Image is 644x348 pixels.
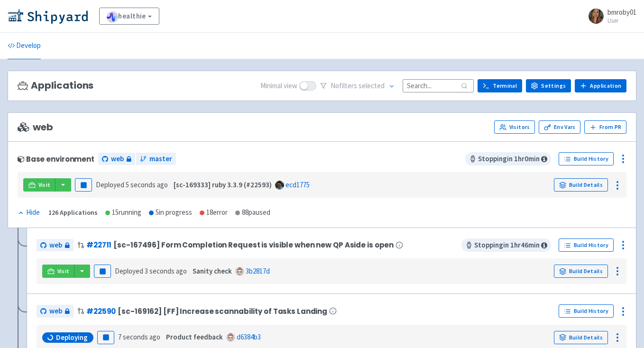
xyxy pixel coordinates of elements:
[18,155,94,163] div: Base environment
[145,266,187,275] time: 3 seconds ago
[48,207,98,218] div: 126 Applications
[575,79,626,92] a: Application
[494,120,535,134] a: Visitors
[478,79,522,92] a: Terminal
[96,180,168,189] span: Deployed
[42,265,74,278] a: Visit
[38,181,51,189] span: Visit
[235,207,270,218] div: 88 paused
[359,81,385,90] span: selected
[539,120,580,134] a: Env Vars
[126,180,168,189] time: 5 seconds ago
[174,180,272,189] strong: [sc-169333] ruby 3.3.9 (#22593)
[237,332,261,341] a: d6384b3
[113,241,394,249] span: [sc-167496] Form Completion Request is visible when new QP Aside is open
[118,332,160,341] time: 7 seconds ago
[526,79,571,92] a: Settings
[86,240,111,250] a: #22711
[98,153,135,165] a: web
[23,178,55,192] a: Visit
[554,178,608,192] a: Build Details
[56,333,88,342] span: Deploying
[403,79,474,92] input: Search...
[57,267,70,275] span: Visit
[111,154,124,165] span: web
[461,238,551,252] span: Stopping in 1 hr 46 min
[193,266,232,275] strong: Sanity check
[49,240,62,251] span: web
[554,331,608,344] a: Build Details
[105,207,141,218] div: 15 running
[8,9,88,24] img: Shipyard logo
[8,33,41,59] a: Develop
[18,207,41,218] button: Hide
[118,307,327,315] span: [sc-169162] [FF] Increase scannability of Tasks Landing
[49,306,62,317] span: web
[246,266,270,275] a: 3b2817d
[18,80,93,91] h3: Applications
[554,265,608,278] a: Build Details
[285,180,310,189] a: ecd1775
[583,9,636,24] a: bmroby01 User
[97,331,114,344] button: Pause
[149,207,192,218] div: 5 in progress
[331,81,385,92] span: No filter s
[75,178,92,192] button: Pause
[115,266,187,275] span: Deployed
[166,332,223,341] strong: Product feedback
[99,8,159,25] a: healthie
[94,265,111,278] button: Pause
[37,305,74,318] a: web
[37,239,74,252] a: web
[465,152,551,165] span: Stopping in 1 hr 0 min
[584,120,626,134] button: From PR
[260,81,297,92] span: Minimal view
[18,122,53,133] span: web
[559,304,614,318] a: Build History
[86,306,116,316] a: #22590
[559,152,614,165] a: Build History
[559,238,614,252] a: Build History
[607,18,636,24] small: User
[607,8,636,17] span: bmroby01
[200,207,228,218] div: 18 error
[149,154,172,165] span: master
[136,153,176,165] a: master
[18,207,40,218] div: Hide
